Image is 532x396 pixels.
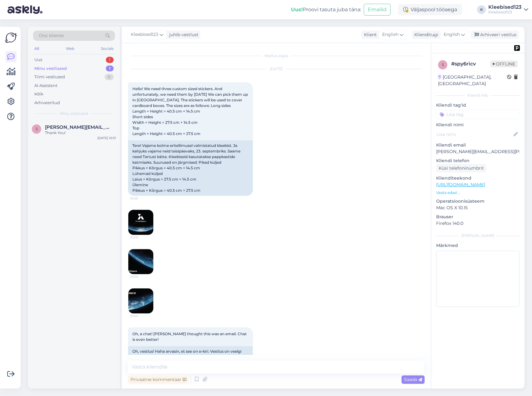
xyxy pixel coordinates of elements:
input: Lisa nimi [436,131,512,138]
span: Saada [404,377,422,382]
div: [DATE] 10:51 [97,136,116,140]
p: Vaata edasi ... [436,190,520,196]
div: Socials [100,45,115,53]
span: Hello! We need three custom sized stickers. And unfortunately, we need them by [DATE] We can pick... [132,86,249,136]
span: s [442,62,444,67]
p: Kliendi tag'id [436,102,520,109]
div: Privaatne kommentaar [128,375,189,384]
div: Klienditugi [412,31,438,38]
div: 1 [106,65,114,72]
div: Minu vestlused [34,65,67,72]
img: Attachment [128,288,153,313]
div: Tiimi vestlused [34,74,65,80]
p: [PERSON_NAME][EMAIL_ADDRESS][PERSON_NAME][DOMAIN_NAME] [436,148,520,155]
div: Küsi telefoninumbrit [436,164,486,172]
span: Oh, a chat! [PERSON_NAME] thought this was an email. Chat is even better! [132,331,248,342]
p: Mac OS X 10.15 [436,205,520,211]
img: Attachment [128,249,153,274]
div: AI Assistent [34,83,57,89]
span: Otsi kliente [39,32,64,39]
a: [URL][DOMAIN_NAME] [436,182,485,187]
div: 1 [106,57,114,63]
p: Operatsioonisüsteem [436,198,520,205]
p: Kliendi email [436,142,520,148]
div: Oh, vestlus! Haha arvasin, et see on e-kiri. Vestlus on veelgi parem! [128,346,253,362]
span: Kleebised123 [131,31,158,38]
span: 10:05 [130,235,154,240]
span: English [382,31,398,38]
div: Väljaspool tööaega [398,4,462,15]
p: Kliendi nimi [436,122,520,128]
img: pd [514,45,520,51]
span: Minu vestlused [60,111,88,116]
span: 10:05 [130,196,153,201]
div: Tere! Vajame kolme eritellimusel valmistatud kleebist. Ja kahjuks vajame neid teisipäevaks, 23. s... [128,140,253,196]
div: Arhiveeritud [34,100,60,106]
p: Klienditeekond [436,175,520,181]
span: 10:05 [130,274,154,279]
div: [DATE] [128,66,425,72]
img: Askly Logo [5,32,17,44]
button: Emailid [364,4,391,16]
p: Firefox 140.0 [436,220,520,227]
p: Kliendi telefon [436,157,520,164]
div: Web [65,45,76,53]
div: # spy6ricv [451,60,490,68]
div: Thank You! [45,130,116,136]
span: Offline [490,60,518,67]
div: Kleebised123 [488,5,521,10]
div: 0 [105,74,114,80]
div: Kliendi info [436,93,520,98]
p: Märkmed [436,242,520,249]
p: Brauser [436,214,520,220]
span: s [36,127,38,131]
div: All [33,45,40,53]
span: English [444,31,460,38]
span: 10:05 [130,314,154,318]
img: Attachment [128,210,153,235]
div: [PERSON_NAME] [436,233,520,239]
div: Proovi tasuta juba täna: [291,6,361,13]
div: Arhiveeri vestlus [471,31,519,39]
b: Uus! [291,7,303,12]
div: Kõik [34,91,43,97]
div: juhib vestlust [167,31,199,38]
div: K [477,5,486,14]
input: Lisa tag [436,110,520,119]
div: Vestlus algas [128,53,425,59]
span: sean.hinkle@crystalspace.eu [45,124,110,130]
div: Kleebised123 [488,10,521,15]
div: [GEOGRAPHIC_DATA], [GEOGRAPHIC_DATA] [438,74,507,87]
div: Uus [34,57,42,63]
div: Klient [362,31,377,38]
a: Kleebised123Kleebised123 [488,5,528,15]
